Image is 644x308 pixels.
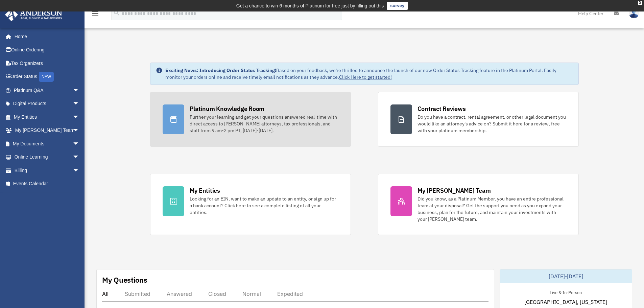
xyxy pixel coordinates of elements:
a: Events Calendar [5,177,90,191]
span: arrow_drop_down [73,97,86,111]
span: arrow_drop_down [73,124,86,138]
a: Tax Organizers [5,56,90,70]
a: Order StatusNEW [5,70,90,84]
div: Expedited [277,290,303,297]
div: My [PERSON_NAME] Team [418,186,491,195]
div: Get a chance to win 6 months of Platinum for free just by filling out this [236,2,384,10]
div: Closed [208,290,226,297]
a: Digital Productsarrow_drop_down [5,97,90,111]
div: Contract Reviews [418,104,466,113]
span: arrow_drop_down [73,164,86,177]
div: Answered [167,290,192,297]
a: My [PERSON_NAME] Teamarrow_drop_down [5,124,90,137]
div: Live & In-Person [544,288,587,295]
div: Platinum Knowledge Room [190,104,265,113]
a: Platinum Knowledge Room Further your learning and get your questions answered real-time with dire... [150,92,351,147]
strong: Exciting News: Introducing Order Status Tracking! [165,67,276,73]
div: Do you have a contract, rental agreement, or other legal document you would like an attorney's ad... [418,114,566,134]
a: Online Learningarrow_drop_down [5,150,90,164]
div: close [638,1,642,5]
a: Platinum Q&Aarrow_drop_down [5,84,90,97]
img: Anderson Advisors Platinum Portal [3,8,64,21]
a: menu [91,12,99,18]
a: Contract Reviews Do you have a contract, rental agreement, or other legal document you would like... [378,92,579,147]
a: Click Here to get started! [339,74,392,80]
div: NEW [39,72,54,82]
div: [DATE]-[DATE] [500,269,632,283]
span: arrow_drop_down [73,84,86,97]
a: Home [5,30,86,43]
div: Further your learning and get your questions answered real-time with direct access to [PERSON_NAM... [190,114,338,134]
div: Did you know, as a Platinum Member, you have an entire professional team at your disposal? Get th... [418,195,566,222]
a: Billingarrow_drop_down [5,164,90,177]
i: menu [91,9,99,18]
img: User Pic [629,8,639,18]
div: My Questions [102,275,147,285]
div: All [102,290,109,297]
a: My Entitiesarrow_drop_down [5,110,90,124]
a: My Entities Looking for an EIN, want to make an update to an entity, or sign up for a bank accoun... [150,174,351,235]
a: Online Ordering [5,43,90,57]
div: My Entities [190,186,220,195]
span: [GEOGRAPHIC_DATA], [US_STATE] [524,298,607,306]
a: My Documentsarrow_drop_down [5,137,90,150]
a: survey [387,2,408,10]
span: arrow_drop_down [73,137,86,151]
div: Based on your feedback, we're thrilled to announce the launch of our new Order Status Tracking fe... [165,67,573,80]
span: arrow_drop_down [73,110,86,124]
div: Submitted [125,290,150,297]
div: Looking for an EIN, want to make an update to an entity, or sign up for a bank account? Click her... [190,195,338,216]
span: arrow_drop_down [73,150,86,164]
div: Normal [242,290,261,297]
a: My [PERSON_NAME] Team Did you know, as a Platinum Member, you have an entire professional team at... [378,174,579,235]
i: search [113,9,120,17]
